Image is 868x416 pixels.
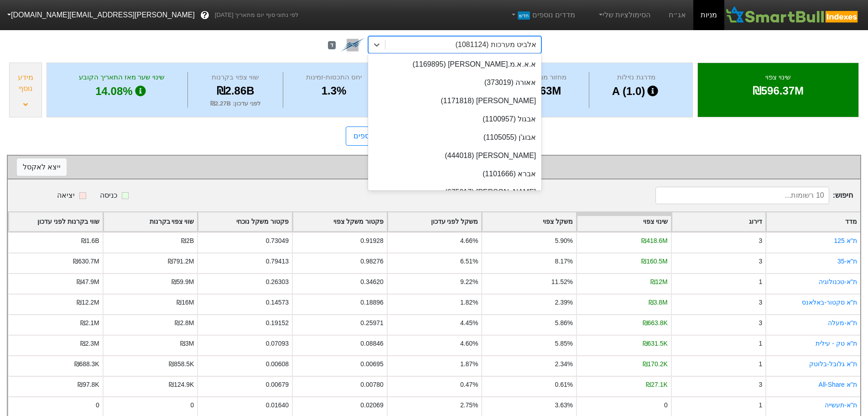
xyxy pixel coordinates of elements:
[190,83,281,99] div: ₪2.86B
[293,212,387,231] div: Toggle SortBy
[175,318,194,328] div: ₪2.8M
[759,298,763,307] div: 3
[482,212,576,231] div: Toggle SortBy
[455,39,536,50] div: אלביט מערכות (1081124)
[177,298,194,307] div: ₪16M
[460,236,478,246] div: 4.66%
[825,401,857,409] a: ת''א-תעשייה
[266,318,289,328] div: 0.19152
[641,236,667,246] div: ₪418.6M
[655,187,829,204] input: 10 רשומות...
[759,380,763,390] div: 3
[100,190,117,201] div: כניסה
[360,318,383,328] div: 0.25971
[169,380,194,390] div: ₪124.9K
[80,318,99,328] div: ₪2.1M
[555,318,573,328] div: 5.86%
[266,380,289,390] div: 0.00679
[388,212,482,231] div: Toggle SortBy
[346,126,444,146] a: תנאי כניסה למדדים נוספים
[198,212,292,231] div: Toggle SortBy
[555,298,573,307] div: 2.39%
[368,128,542,147] div: אבוג'ן (1105055)
[759,339,763,348] div: 1
[368,165,542,183] div: אברא (1101666)
[266,400,289,410] div: 0.01640
[460,339,478,348] div: 4.60%
[368,74,542,92] div: אאורה (373019)
[506,6,579,24] a: מדדים נוספיםחדש
[368,55,542,74] div: א.א.א.מ.[PERSON_NAME] (1169895)
[460,318,478,328] div: 4.45%
[592,72,681,83] div: מדרגת נזילות
[672,212,766,231] div: Toggle SortBy
[266,359,289,369] div: 0.00608
[664,400,668,410] div: 0
[460,298,478,307] div: 1.82%
[80,339,99,348] div: ₪2.3M
[593,6,655,24] a: הסימולציות שלי
[592,83,681,100] div: A (1.0)
[360,400,383,410] div: 0.02069
[551,277,573,287] div: 11.52%
[266,339,289,348] div: 0.07093
[802,299,857,306] a: ת''א סקטור-באלאנס
[555,400,573,410] div: 3.63%
[172,277,194,287] div: ₪59.9M
[759,257,763,266] div: 3
[368,147,542,165] div: [PERSON_NAME] (444018)
[74,359,99,369] div: ₪688.3K
[190,72,281,83] div: שווי צפוי בקרנות
[191,400,194,410] div: 0
[460,359,478,369] div: 1.87%
[819,278,857,285] a: ת''א-טכנולוגיה
[555,236,573,246] div: 5.90%
[168,257,194,266] div: ₪791.2M
[834,237,857,244] a: ת''א 125
[360,359,383,369] div: 0.00695
[819,381,857,388] a: ת''א All-Share
[360,339,383,348] div: 0.08846
[215,11,298,20] span: לפי נתוני סוף יום מתאריך [DATE]
[17,158,67,176] button: ייצא לאקסל
[766,212,860,231] div: Toggle SortBy
[650,277,668,287] div: ₪12M
[460,400,478,410] div: 2.75%
[58,72,185,83] div: שינוי שער מאז התאריך הקובע
[77,277,99,287] div: ₪47.9M
[809,360,857,368] a: ת''א גלובל-בלוטק
[341,33,364,57] img: tase link
[646,380,667,390] div: ₪27.1K
[17,160,851,174] div: שינוי צפוי לפי מדד
[649,298,668,307] div: ₪3.8M
[77,298,99,307] div: ₪12.2M
[266,257,289,266] div: 0.79413
[202,9,207,21] span: ?
[709,72,847,83] div: שינוי צפוי
[709,83,847,99] div: ₪596.37M
[286,72,382,83] div: יחס התכסות-זמינות
[360,236,383,246] div: 0.91928
[518,11,530,20] span: חדש
[360,257,383,266] div: 0.98276
[641,257,667,266] div: ₪160.5M
[643,339,668,348] div: ₪631.5K
[460,380,478,390] div: 0.47%
[96,400,99,410] div: 0
[360,380,383,390] div: 0.00780
[643,359,668,369] div: ₪170.2K
[81,236,99,246] div: ₪1.6B
[266,298,289,307] div: 0.14573
[555,257,573,266] div: 8.17%
[360,298,383,307] div: 0.18896
[724,6,861,24] img: SmartBull
[759,359,763,369] div: 1
[828,319,857,326] a: ת''א-מעלה
[9,212,103,231] div: Toggle SortBy
[169,359,194,369] div: ₪858.5K
[555,339,573,348] div: 5.85%
[73,257,99,266] div: ₪630.7M
[328,41,336,49] span: ד
[655,187,853,204] span: חיפוש :
[555,359,573,369] div: 2.34%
